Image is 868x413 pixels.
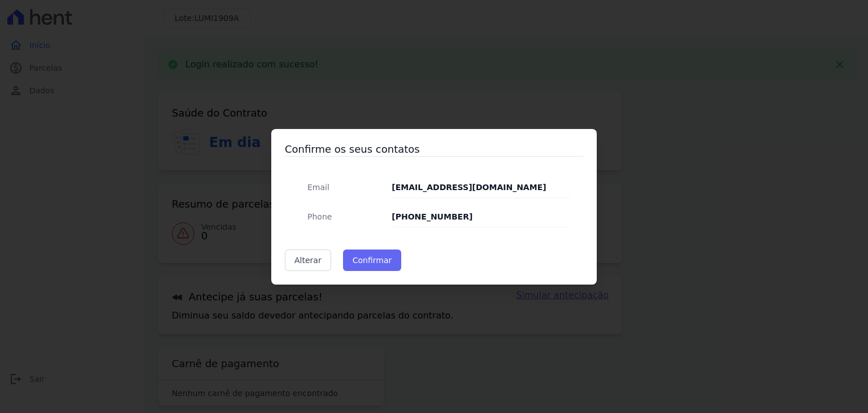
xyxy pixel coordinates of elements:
a: Alterar [285,249,331,271]
span: translation missing: pt-BR.public.contracts.modal.confirmation.phone [307,212,332,221]
span: translation missing: pt-BR.public.contracts.modal.confirmation.email [307,183,329,192]
button: Confirmar [343,249,402,271]
strong: [EMAIL_ADDRESS][DOMAIN_NAME] [392,183,546,192]
strong: [PHONE_NUMBER] [392,212,472,221]
h3: Confirme os seus contatos [285,143,583,156]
